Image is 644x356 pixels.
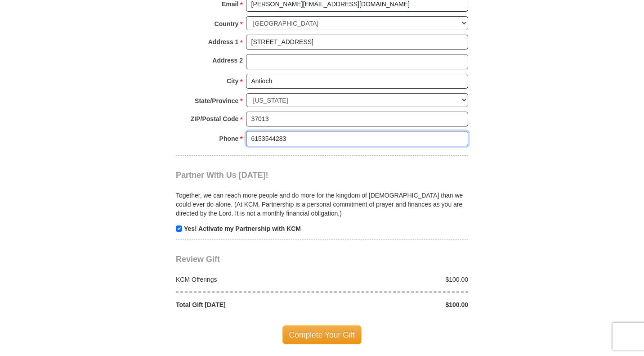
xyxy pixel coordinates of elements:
[176,191,468,218] p: Together, we can reach more people and do more for the kingdom of [DEMOGRAPHIC_DATA] than we coul...
[227,75,238,87] strong: City
[322,275,473,284] div: $100.00
[191,113,239,125] strong: ZIP/Postal Code
[215,18,239,30] strong: Country
[282,325,362,344] span: Complete Your Gift
[195,95,238,107] strong: State/Province
[176,171,268,180] span: Partner With Us [DATE]!
[212,54,243,67] strong: Address 2
[322,300,473,309] div: $100.00
[171,300,322,309] div: Total Gift [DATE]
[184,225,301,232] strong: Yes! Activate my Partnership with KCM
[171,275,322,284] div: KCM Offerings
[208,36,239,48] strong: Address 1
[176,255,220,264] span: Review Gift
[219,132,239,145] strong: Phone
